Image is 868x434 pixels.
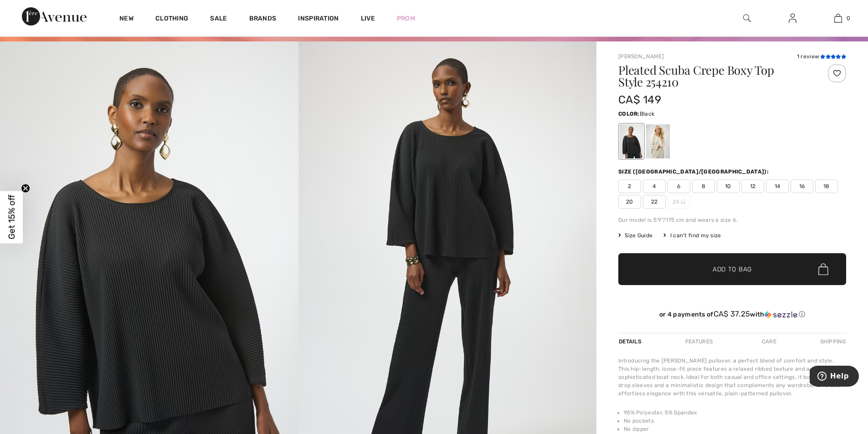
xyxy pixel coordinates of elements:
div: Features [678,333,720,350]
span: CA$ 149 [618,93,661,106]
div: or 4 payments ofCA$ 37.25withSezzle Click to learn more about Sezzle [618,310,846,322]
img: 1ère Avenue [22,7,87,26]
a: Clothing [155,15,188,24]
span: Size Guide [618,231,652,240]
span: Inspiration [298,15,339,24]
span: 18 [815,179,838,193]
a: Sign In [781,13,804,24]
div: Care [754,333,784,350]
span: 14 [766,179,789,193]
div: or 4 payments of with [618,310,846,319]
span: Color: [618,111,640,117]
span: Add to Bag [713,265,752,274]
span: CA$ 37.25 [714,309,750,318]
a: Sale [210,15,227,24]
span: 16 [791,179,813,193]
span: 8 [692,179,715,193]
div: Size ([GEOGRAPHIC_DATA]/[GEOGRAPHIC_DATA]): [618,168,770,176]
span: 22 [643,195,666,209]
div: Introducing the [PERSON_NAME] pullover, a perfect blend of comfort and style. This hip-length, lo... [618,357,846,398]
div: Black [620,124,643,158]
a: [PERSON_NAME] [618,53,664,60]
img: ring-m.svg [681,199,685,204]
div: I can't find my size [663,231,721,240]
div: Our model is 5'9"/175 cm and wears a size 6. [618,216,846,224]
img: Sezzle [765,311,797,319]
img: Bag.svg [818,263,828,275]
li: 95% Polyester, 5% Spandex [624,408,846,417]
div: Details [618,333,644,350]
a: 0 [816,13,860,24]
span: Black [640,111,655,117]
button: Close teaser [21,184,30,193]
iframe: Opens a widget where you can find more information [810,366,859,388]
img: My Bag [834,13,842,24]
span: Get 15% off [6,195,17,240]
a: New [119,15,134,24]
div: 1 review [797,52,846,61]
li: No zipper [624,425,846,433]
img: search the website [743,13,751,24]
span: 4 [643,179,666,193]
div: Shipping [818,333,846,350]
a: Live [361,14,375,23]
a: Prom [397,14,415,23]
span: 0 [847,14,850,22]
div: Birch [646,124,670,158]
li: No pockets [624,417,846,425]
span: 24 [668,195,690,209]
span: 6 [668,179,690,193]
span: 12 [741,179,764,193]
span: 2 [618,179,641,193]
a: Brands [249,15,277,24]
img: My Info [789,13,796,24]
h1: Pleated Scuba Crepe Boxy Top Style 254210 [618,64,808,88]
button: Add to Bag [618,253,846,285]
span: 20 [618,195,641,209]
span: 10 [717,179,740,193]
